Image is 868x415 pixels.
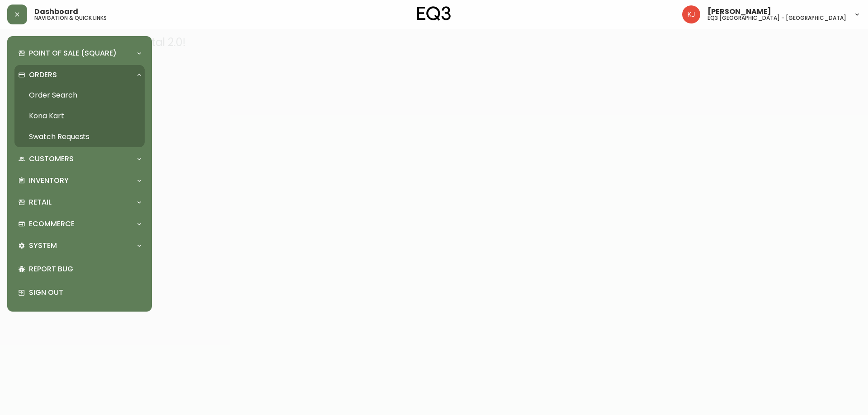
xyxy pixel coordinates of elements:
div: Inventory [14,171,145,191]
div: System [14,236,145,256]
p: Report Bug [29,264,141,274]
div: Point of Sale (Square) [14,43,145,63]
p: Retail [29,197,52,207]
div: Report Bug [14,257,145,281]
p: Inventory [29,176,69,186]
div: Customers [14,149,145,169]
span: Dashboard [34,8,78,15]
a: Swatch Requests [14,126,145,147]
div: Sign Out [14,281,145,304]
p: Ecommerce [29,219,75,229]
p: Sign Out [29,288,141,298]
p: Point of Sale (Square) [29,48,117,58]
p: Orders [29,70,57,80]
div: Ecommerce [14,214,145,234]
div: Orders [14,65,145,85]
div: Retail [14,192,145,212]
h5: eq3 [GEOGRAPHIC_DATA] - [GEOGRAPHIC_DATA] [708,15,846,21]
a: Kona Kart [14,106,145,126]
p: System [29,241,57,251]
a: Order Search [14,85,145,106]
img: 24a625d34e264d2520941288c4a55f8e [682,5,700,23]
p: Customers [29,154,74,164]
h5: navigation & quick links [34,15,107,21]
img: logo [417,6,451,21]
span: [PERSON_NAME] [708,8,771,15]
